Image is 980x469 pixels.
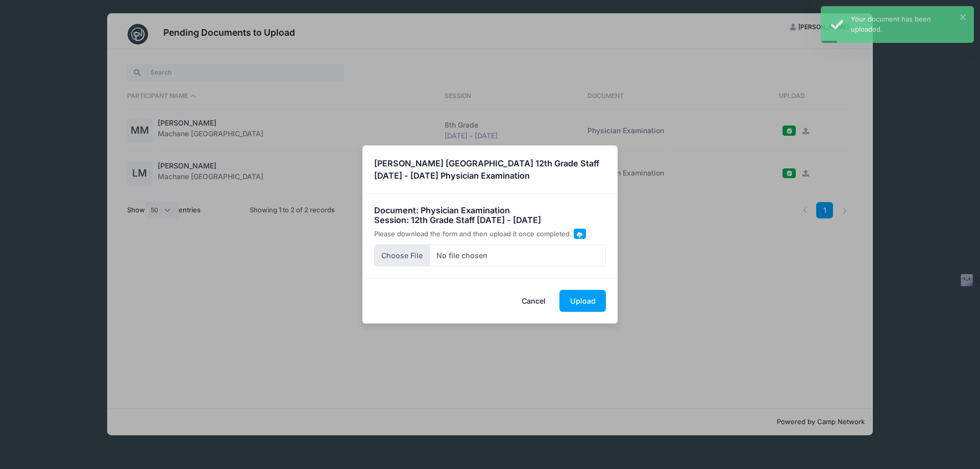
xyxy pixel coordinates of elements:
[374,158,599,181] strong: [PERSON_NAME] [GEOGRAPHIC_DATA] 12th Grade Staff [DATE] - [DATE] Physician Examination
[559,290,606,312] button: Upload
[374,206,606,226] h4: Document: Physician Examination Session: 12th Grade Staff [DATE] - [DATE]
[511,290,556,312] button: Cancel
[960,14,966,20] button: ×
[374,230,572,238] span: Please download the form and then upload it once completed.
[851,14,966,34] div: Your document has been uploaded.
